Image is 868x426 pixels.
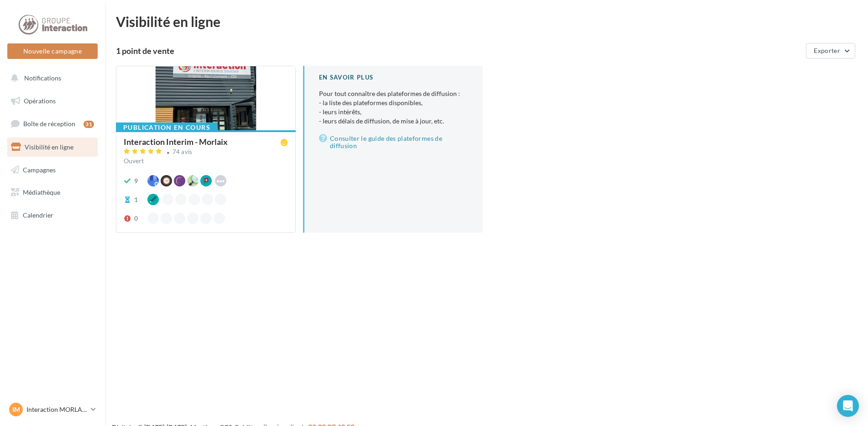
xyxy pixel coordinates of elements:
[319,89,468,126] p: Pour tout connaître des plateformes de diffusion :
[5,160,99,180] a: Campagnes
[319,98,468,107] li: - la liste des plateformes disponibles,
[24,97,56,105] span: Opérations
[814,47,840,54] span: Exporter
[124,138,228,146] div: Interaction Interim - Morlaix
[12,405,20,414] span: IM
[5,114,99,133] a: Boîte de réception31
[7,401,98,418] a: IM Interaction MORLAIX
[319,107,468,117] li: - leurs intérêts,
[26,405,87,414] p: Interaction MORLAIX
[116,47,802,55] div: 1 point de vente
[5,69,96,88] button: Notifications
[24,74,61,82] span: Notifications
[23,211,53,219] span: Calendrier
[319,73,468,82] div: En savoir plus
[84,121,94,128] div: 31
[134,214,138,223] div: 0
[124,147,288,158] a: 74 avis
[23,165,56,173] span: Campagnes
[25,143,73,151] span: Visibilité en ligne
[134,195,138,204] div: 1
[837,395,859,417] div: Open Intercom Messenger
[5,138,99,157] a: Visibilité en ligne
[23,120,75,128] span: Boîte de réception
[5,91,99,111] a: Opérations
[5,183,99,202] a: Médiathèque
[23,188,60,196] span: Médiathèque
[319,117,468,126] li: - leurs délais de diffusion, de mise à jour, etc.
[319,133,468,151] a: Consulter le guide des plateformes de diffusion
[173,149,193,155] div: 74 avis
[7,43,98,59] button: Nouvelle campagne
[116,122,218,133] div: Publication en cours
[134,176,138,186] div: 9
[116,15,857,28] div: Visibilité en ligne
[124,157,144,165] span: Ouvert
[806,43,855,59] button: Exporter
[5,206,99,225] a: Calendrier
